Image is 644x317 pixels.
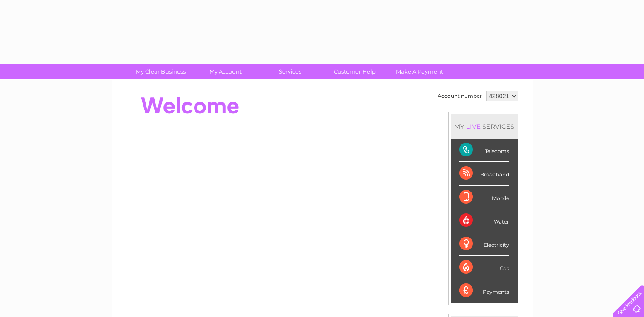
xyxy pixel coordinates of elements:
[190,64,260,79] a: My Account
[459,186,509,209] div: Mobile
[459,279,509,302] div: Payments
[464,122,482,130] div: LIVE
[459,209,509,232] div: Water
[126,64,196,79] a: My Clear Business
[435,89,484,103] td: Account number
[459,232,509,256] div: Electricity
[320,64,390,79] a: Customer Help
[459,256,509,279] div: Gas
[459,162,509,185] div: Broadband
[459,139,509,162] div: Telecoms
[255,64,325,79] a: Services
[384,64,455,79] a: Make A Payment
[451,114,518,139] div: MY SERVICES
